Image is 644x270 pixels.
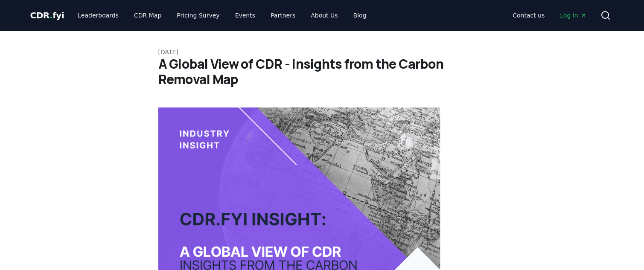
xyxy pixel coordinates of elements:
[553,8,593,23] a: Log in
[506,8,551,23] a: Contact us
[560,11,586,20] span: Log in
[170,8,226,23] a: Pricing Survey
[158,56,486,87] h1: A Global View of CDR - Insights from the Carbon Removal Map
[30,10,64,20] span: CDR fyi
[304,8,344,23] a: About Us
[30,9,64,21] a: CDR.fyi
[50,10,52,20] span: .
[158,48,486,56] p: [DATE]
[71,8,125,23] a: Leaderboards
[506,8,593,23] nav: Main
[127,8,168,23] a: CDR Map
[347,8,373,23] a: Blog
[71,8,373,23] nav: Main
[228,8,262,23] a: Events
[264,8,302,23] a: Partners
